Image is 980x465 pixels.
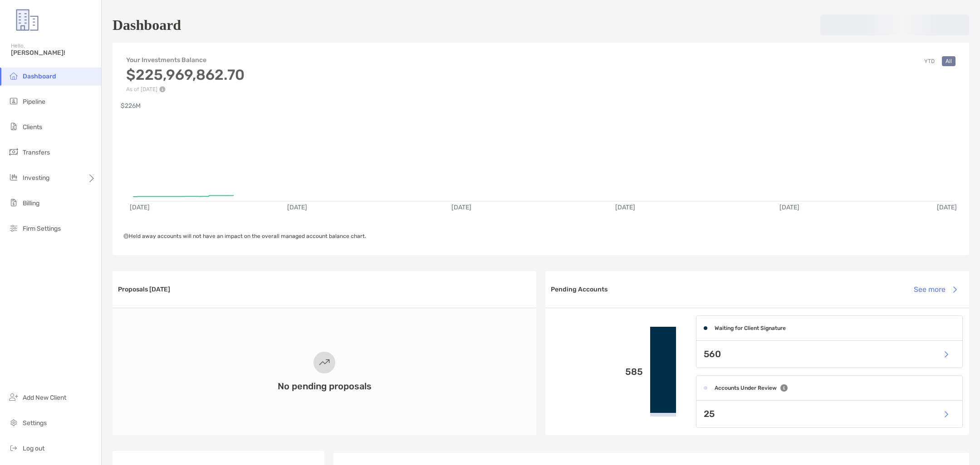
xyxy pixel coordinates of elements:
span: Log out [23,445,44,452]
span: Settings [23,419,47,427]
span: Held away accounts will not have an impact on the overall managed account balance chart. [123,233,366,239]
img: Performance Info [159,86,166,92]
text: [DATE] [130,203,150,211]
text: [DATE] [779,203,799,211]
button: YTD [921,56,938,66]
span: Firm Settings [23,225,61,232]
h3: Proposals [DATE] [118,286,170,293]
h3: No pending proposals [278,381,372,392]
img: pipeline icon [8,96,19,107]
img: Zoe Logo [11,4,44,36]
img: dashboard icon [8,70,19,81]
h4: Your Investments Balance [126,56,245,64]
img: transfers icon [8,146,19,157]
span: Pipeline [23,98,45,106]
text: [DATE] [287,203,307,211]
p: 25 [704,408,715,420]
span: Investing [23,174,49,182]
button: All [942,56,955,66]
text: [DATE] [615,203,635,211]
span: Dashboard [23,73,56,80]
img: settings icon [8,417,19,428]
span: Add New Client [23,394,66,402]
img: investing icon [8,172,19,183]
img: add_new_client icon [8,392,19,402]
span: [PERSON_NAME]! [11,49,96,57]
button: See more [906,280,964,300]
h4: Accounts Under Review [715,385,777,391]
text: [DATE] [451,203,471,211]
span: Transfers [23,149,50,156]
text: [DATE] [937,203,957,211]
span: Billing [23,199,39,207]
img: firm-settings icon [8,223,19,233]
h3: $225,969,862.70 [126,66,245,83]
p: 585 [553,366,643,378]
p: As of [DATE] [126,86,245,92]
h4: Waiting for Client Signature [715,325,786,331]
h3: Pending Accounts [551,286,608,293]
span: Clients [23,123,42,131]
h1: Dashboard [113,17,181,34]
text: $226M [121,102,141,110]
img: clients icon [8,121,19,132]
img: logout icon [8,442,19,453]
p: 560 [704,349,721,360]
img: billing icon [8,197,19,208]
